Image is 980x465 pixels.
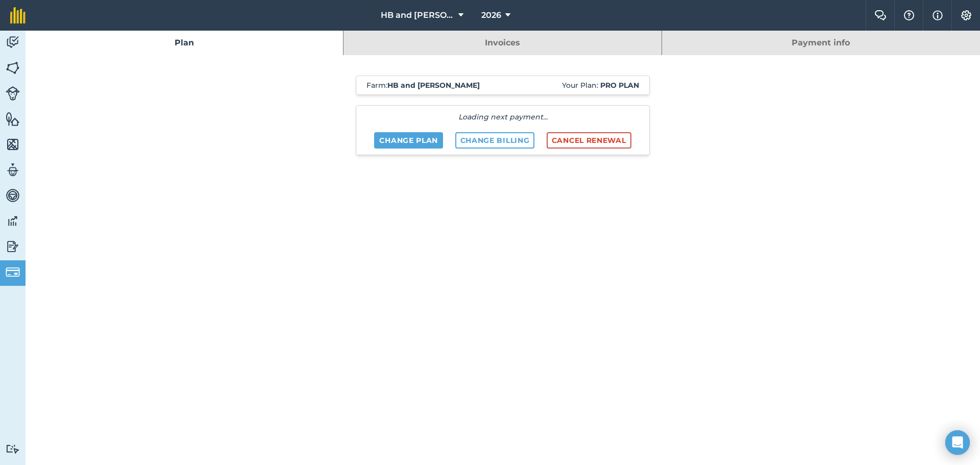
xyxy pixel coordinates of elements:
[10,7,26,23] img: fieldmargin Logo
[455,132,535,149] a: Change billing
[481,9,501,21] span: 2026
[960,10,972,20] img: A cog icon
[874,10,887,20] img: Two speech bubbles overlapping with the left bubble in the forefront
[344,31,661,55] a: Invoices
[387,81,480,90] strong: HB and [PERSON_NAME]
[933,9,943,21] img: svg+xml;base64,PHN2ZyB4bWxucz0iaHR0cDovL3d3dy53My5vcmcvMjAwMC9zdmciIHdpZHRoPSIxNyIgaGVpZ2h0PSIxNy...
[6,86,20,101] img: svg+xml;base64,PD94bWwgdmVyc2lvbj0iMS4wIiBlbmNvZGluZz0idXRmLTgiPz4KPCEtLSBHZW5lcmF0b3I6IEFkb2JlIE...
[26,31,343,55] a: Plan
[903,10,915,20] img: A question mark icon
[6,137,20,152] img: svg+xml;base64,PHN2ZyB4bWxucz0iaHR0cDovL3d3dy53My5vcmcvMjAwMC9zdmciIHdpZHRoPSI1NiIgaGVpZ2h0PSI2MC...
[366,80,480,90] span: Farm :
[562,80,639,90] span: Your Plan:
[6,60,20,76] img: svg+xml;base64,PHN2ZyB4bWxucz0iaHR0cDovL3d3dy53My5vcmcvMjAwMC9zdmciIHdpZHRoPSI1NiIgaGVpZ2h0PSI2MC...
[6,162,20,178] img: svg+xml;base64,PD94bWwgdmVyc2lvbj0iMS4wIiBlbmNvZGluZz0idXRmLTgiPz4KPCEtLSBHZW5lcmF0b3I6IEFkb2JlIE...
[6,444,20,454] img: svg+xml;base64,PD94bWwgdmVyc2lvbj0iMS4wIiBlbmNvZGluZz0idXRmLTgiPz4KPCEtLSBHZW5lcmF0b3I6IEFkb2JlIE...
[6,111,20,127] img: svg+xml;base64,PHN2ZyB4bWxucz0iaHR0cDovL3d3dy53My5vcmcvMjAwMC9zdmciIHdpZHRoPSI1NiIgaGVpZ2h0PSI2MC...
[662,31,980,55] a: Payment info
[6,213,20,229] img: svg+xml;base64,PD94bWwgdmVyc2lvbj0iMS4wIiBlbmNvZGluZz0idXRmLTgiPz4KPCEtLSBHZW5lcmF0b3I6IEFkb2JlIE...
[6,188,20,203] img: svg+xml;base64,PD94bWwgdmVyc2lvbj0iMS4wIiBlbmNvZGluZz0idXRmLTgiPz4KPCEtLSBHZW5lcmF0b3I6IEFkb2JlIE...
[374,132,443,149] a: Change plan
[6,239,20,254] img: svg+xml;base64,PD94bWwgdmVyc2lvbj0iMS4wIiBlbmNvZGluZz0idXRmLTgiPz4KPCEtLSBHZW5lcmF0b3I6IEFkb2JlIE...
[600,81,639,90] strong: Pro plan
[945,430,970,455] div: Open Intercom Messenger
[458,112,548,121] em: Loading next payment...
[381,9,454,21] span: HB and [PERSON_NAME]
[6,265,20,279] img: svg+xml;base64,PD94bWwgdmVyc2lvbj0iMS4wIiBlbmNvZGluZz0idXRmLTgiPz4KPCEtLSBHZW5lcmF0b3I6IEFkb2JlIE...
[547,132,631,149] button: Cancel renewal
[6,35,20,50] img: svg+xml;base64,PD94bWwgdmVyc2lvbj0iMS4wIiBlbmNvZGluZz0idXRmLTgiPz4KPCEtLSBHZW5lcmF0b3I6IEFkb2JlIE...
